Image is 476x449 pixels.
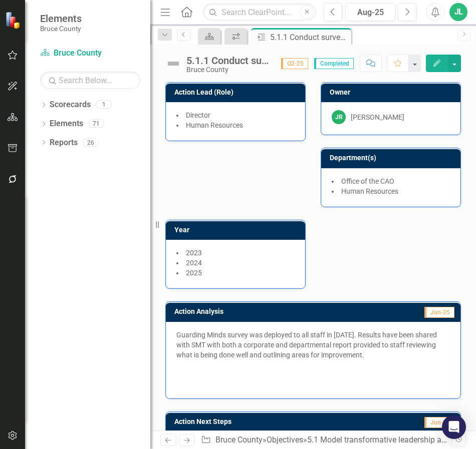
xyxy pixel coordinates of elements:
input: Search ClearPoint... [203,4,316,21]
h3: Action Next Steps [174,418,356,425]
div: Bruce County [186,66,271,74]
span: 2024 [186,259,202,267]
span: 2023 [186,249,202,257]
span: Human Resources [186,121,243,129]
span: Elements [40,13,82,25]
div: Open Intercom Messenger [442,415,466,439]
p: Guarding Minds survey was deployed to all staff in [DATE]. Results have been shared with SMT with... [176,330,450,362]
button: Aug-25 [345,3,395,21]
h3: Department(s) [330,154,455,162]
h3: Year [174,226,300,234]
img: Not Defined [165,56,181,72]
a: Objectives [267,435,303,444]
h3: Action Lead (Role) [174,89,300,96]
div: 26 [83,138,99,147]
a: Reports [50,137,78,149]
a: Elements [50,118,83,130]
div: » » » [201,434,451,446]
div: JR [332,110,346,124]
div: Aug-25 [349,7,392,19]
div: 71 [88,120,104,128]
input: Search Below... [40,72,140,89]
h3: Action Analysis [174,308,347,315]
h3: Owner [330,89,455,96]
span: Jun-25 [424,307,454,318]
span: Q2-25 [281,58,308,69]
div: 5.1.1 Conduct surveys of employees to assess their level of engagement and satisfaction with the ... [186,55,271,66]
span: 2025 [186,269,202,277]
span: Jun-25 [424,417,454,428]
a: Bruce County [40,48,140,59]
div: 1 [96,101,112,109]
span: Human Resources [341,187,398,195]
button: JL [449,3,467,21]
div: [PERSON_NAME] [351,112,404,122]
div: 5.1.1 Conduct surveys of employees to assess their level of engagement and satisfaction with the ... [270,31,349,44]
span: Office of the CAO [341,177,394,185]
a: Bruce County [215,435,263,444]
span: Completed [314,58,354,69]
a: Scorecards [50,99,91,111]
span: Director [186,111,210,119]
img: ClearPoint Strategy [5,12,23,29]
small: Bruce County [40,25,82,33]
